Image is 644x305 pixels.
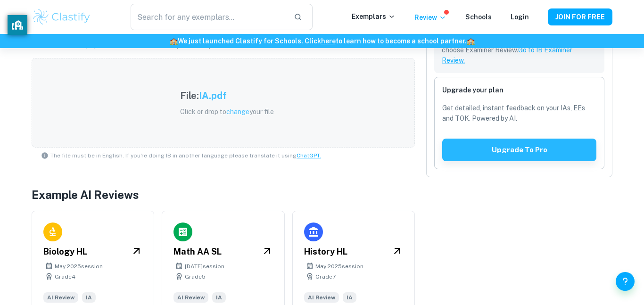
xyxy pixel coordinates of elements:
a: Login [511,13,529,21]
h6: Upgrade your plan [442,85,596,95]
h4: Example AI Reviews [32,186,415,203]
span: The file must be in English. If you're doing IB in another language please translate it using [50,151,321,160]
span: 🏫 [170,37,178,45]
p: Review [414,12,446,23]
h5: File: [180,89,199,103]
button: Upgrade to pro [442,139,596,161]
h6: History HL [304,245,347,258]
span: change [226,108,249,115]
span: May 2025 session [55,262,103,271]
p: Click or drop to your file [180,107,274,117]
a: ChatGPT. [297,152,321,159]
span: Grade 5 [185,272,206,281]
input: Search for any exemplars... [131,4,286,30]
span: AI Review [304,292,339,303]
h6: Biology HL [43,245,87,258]
h6: Math AA SL [173,245,222,258]
span: IA [212,292,226,303]
a: here [321,37,336,45]
h5: IA.pdf [199,89,227,103]
span: Grade 7 [315,272,336,281]
p: Get detailed, instant feedback on your IAs, EEs and TOK. Powered by AI. [442,103,596,124]
span: [DATE] session [185,262,224,271]
span: 🏫 [467,37,475,45]
span: IA [343,292,356,303]
a: Schools [465,13,492,21]
span: AI Review [43,292,78,303]
img: Clastify logo [32,8,91,26]
button: JOIN FOR FREE [548,8,612,25]
p: Exemplars [352,11,396,22]
h6: We just launched Clastify for Schools. Click to learn how to become a school partner. [2,36,642,46]
span: May 2025 session [315,262,363,271]
button: Help and Feedback [616,272,635,291]
span: Grade 4 [55,272,75,281]
button: privacy banner [8,15,27,35]
span: AI Review [173,292,208,303]
span: IA [82,292,96,303]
